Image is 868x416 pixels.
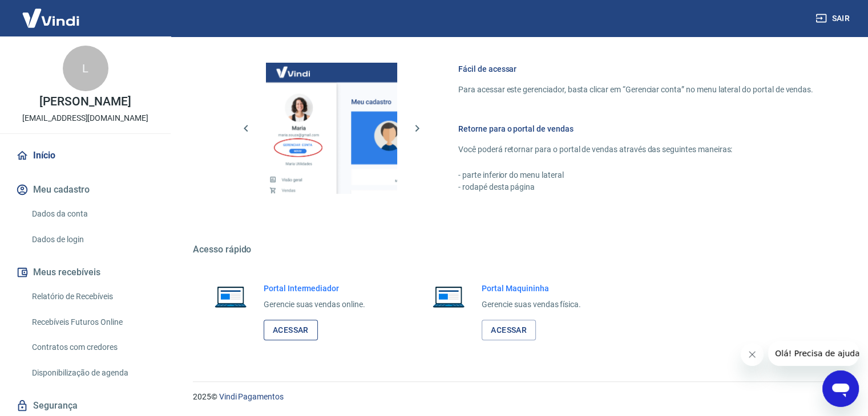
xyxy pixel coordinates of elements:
a: Relatório de Recebíveis [27,285,157,308]
iframe: Mensagem da empresa [768,341,859,366]
a: Contratos com credores [27,336,157,359]
span: Olá! Precisa de ajuda? [7,8,96,17]
p: Para acessar este gerenciador, basta clicar em “Gerenciar conta” no menu lateral do portal de ven... [458,84,813,96]
button: Meu cadastro [14,177,157,202]
button: Meus recebíveis [14,260,157,285]
img: Imagem da dashboard mostrando o botão de gerenciar conta na sidebar no lado esquerdo [266,63,397,194]
a: Acessar [482,320,536,341]
h6: Fácil de acessar [458,63,813,75]
iframe: Fechar mensagem [741,343,764,366]
a: Recebíveis Futuros Online [27,311,157,334]
p: Gerencie suas vendas física. [482,299,581,311]
img: Imagem de um notebook aberto [425,283,473,310]
iframe: Botão para abrir a janela de mensagens [822,370,859,407]
p: [PERSON_NAME] [39,96,131,108]
h6: Retorne para o portal de vendas [458,123,813,134]
h5: Acesso rápido [193,244,841,255]
p: Você poderá retornar para o portal de vendas através das seguintes maneiras: [458,144,813,156]
div: L [63,46,108,91]
p: 2025 © [193,391,841,403]
a: Disponibilização de agenda [27,361,157,385]
a: Início [14,143,157,168]
p: Gerencie suas vendas online. [264,299,365,311]
img: Vindi [14,1,88,35]
h6: Portal Intermediador [264,283,365,294]
p: - rodapé desta página [458,181,813,193]
p: - parte inferior do menu lateral [458,169,813,181]
img: Imagem de um notebook aberto [207,283,255,310]
h6: Portal Maquininha [482,283,581,294]
p: [EMAIL_ADDRESS][DOMAIN_NAME] [22,112,148,124]
a: Dados de login [27,228,157,251]
a: Dados da conta [27,202,157,226]
a: Acessar [264,320,318,341]
button: Sair [813,8,854,29]
a: Vindi Pagamentos [219,392,284,401]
